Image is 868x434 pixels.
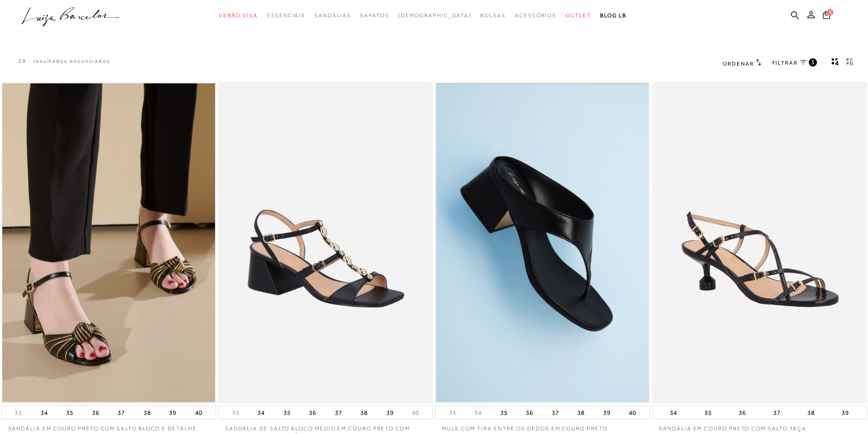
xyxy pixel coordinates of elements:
img: SANDÁLIA EM COURO PRETO COM SALTO BLOCO E DETALHE DOURADO [2,83,215,403]
button: 34 [472,408,484,417]
button: 36 [523,406,536,419]
span: Essenciais [267,12,305,19]
img: MULE COM TIRA ENTRE OS DEDOS EM COURO PRETO [436,83,649,403]
button: 37 [770,406,783,419]
span: Acessórios [515,12,556,19]
span: 3 [811,58,815,66]
button: 34 [38,406,51,419]
a: MULE COM TIRA ENTRE OS DEDOS EM COURO PRETO [435,419,650,433]
button: 34 [667,406,680,419]
button: 36 [89,406,102,419]
button: Mostrar 4 produtos por linha [829,57,842,69]
button: 39 [166,406,179,419]
span: BLOG LB [600,12,627,19]
button: 37 [549,406,562,419]
a: categoryNavScreenReaderText [565,7,591,24]
button: 38 [141,406,154,419]
button: 37 [115,406,128,419]
a: categoryNavScreenReaderText [219,7,258,24]
button: 33 [12,408,25,417]
button: gridText6Desc [843,57,856,69]
span: Ordenar [723,61,754,67]
button: 35 [702,406,714,419]
p: resultados encontrados [33,57,110,65]
button: 34 [255,406,267,419]
button: 38 [358,406,370,419]
a: categoryNavScreenReaderText [314,7,351,24]
span: FILTRAR [772,59,798,67]
a: categoryNavScreenReaderText [267,7,305,24]
button: 39 [839,406,852,419]
button: 35 [498,406,510,419]
button: 37 [332,406,345,419]
button: 36 [306,406,319,419]
span: Outlet [565,12,591,19]
span: [DEMOGRAPHIC_DATA] [398,12,472,19]
a: BLOG LB [600,7,627,24]
a: categoryNavScreenReaderText [360,7,389,24]
a: categoryNavScreenReaderText [515,7,556,24]
button: 35 [63,406,76,419]
a: SANDÁLIA EM COURO PRETO COM SALTO TAÇA [652,419,867,433]
a: noSubCategoriesText [398,7,472,24]
button: 33 [229,408,242,417]
span: Bolsas [480,12,506,19]
span: Sandálias [314,12,351,19]
button: 39 [601,406,613,419]
span: 0 [827,9,833,15]
button: 0 [820,10,833,22]
button: 33 [446,408,459,417]
button: 40 [409,408,422,417]
span: Sapatos [360,12,389,19]
span: Verão Viva [219,12,258,19]
button: 35 [281,406,293,419]
img: SANDÁLIA EM COURO PRETO COM SALTO TAÇA [653,83,866,403]
button: 36 [736,406,749,419]
button: 38 [805,406,817,419]
button: 39 [384,406,396,419]
img: SANDÁLIA DE SALTO BLOCO MÉDIO EM COURO PRETO COM TIRAS E ESFERAS METÁLICAS [219,83,432,403]
a: categoryNavScreenReaderText [480,7,506,24]
button: 40 [626,406,639,419]
button: 40 [192,406,205,419]
button: 38 [575,406,587,419]
p: 29 [18,57,26,65]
